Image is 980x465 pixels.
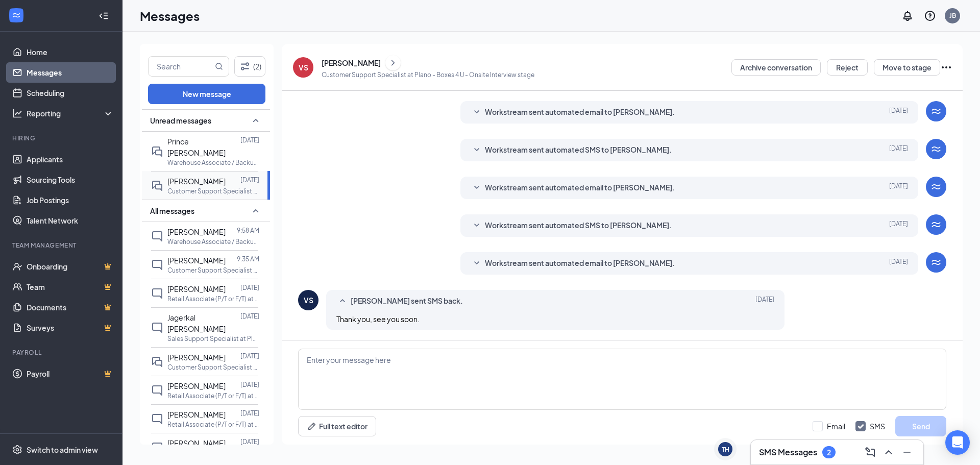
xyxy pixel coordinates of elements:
[27,363,114,384] a: PayrollCrown
[240,136,259,144] p: [DATE]
[471,219,483,232] svg: SmallChevronDown
[250,114,262,127] svg: SmallChevronUp
[385,55,401,70] button: ChevronRight
[27,83,114,103] a: Scheduling
[471,182,483,194] svg: SmallChevronDown
[240,409,259,418] p: [DATE]
[901,10,914,22] svg: Notifications
[12,108,22,118] svg: Analysis
[755,295,774,307] span: [DATE]
[298,416,376,436] button: Full text editorPen
[151,384,163,397] svg: ChatInactive
[151,180,163,192] svg: DoubleChat
[167,313,226,333] span: Jagerkal [PERSON_NAME]
[167,266,259,275] p: Customer Support Specialist at Plano - Boxes 4 U
[945,430,970,455] div: Open Intercom Messenger
[874,59,940,76] button: Move to stage
[215,62,223,70] svg: MagnifyingGlass
[731,59,821,76] button: Archive conversation
[167,410,226,419] span: [PERSON_NAME]
[471,144,483,156] svg: SmallChevronDown
[167,284,226,293] span: [PERSON_NAME]
[12,241,112,250] div: Team Management
[27,256,114,277] a: OnboardingCrown
[827,448,831,457] div: 2
[150,206,194,216] span: All messages
[27,108,114,118] div: Reporting
[12,134,112,142] div: Hiring
[167,187,259,195] p: Customer Support Specialist at Plano - Boxes 4 U
[167,334,259,343] p: Sales Support Specialist at Plano - Boxes 4 U
[167,256,226,265] span: [PERSON_NAME]
[485,257,675,270] span: Workstream sent automated email to [PERSON_NAME].
[237,255,259,263] p: 9:35 AM
[239,60,251,72] svg: Filter
[322,58,381,68] div: [PERSON_NAME]
[924,10,936,22] svg: QuestionInfo
[167,381,226,390] span: [PERSON_NAME]
[12,348,112,357] div: Payroll
[27,317,114,338] a: SurveysCrown
[151,322,163,334] svg: ChatInactive
[148,84,265,104] button: New message
[895,416,946,436] button: Send
[27,62,114,83] a: Messages
[167,237,259,246] p: Warehouse Associate / Backup Driver at Plano - Boxes 4 U
[471,257,483,270] svg: SmallChevronDown
[167,353,226,362] span: [PERSON_NAME]
[167,227,226,236] span: [PERSON_NAME]
[234,56,265,77] button: Filter (2)
[930,181,942,193] svg: WorkstreamLogo
[889,182,908,194] span: [DATE]
[307,421,317,431] svg: Pen
[930,256,942,268] svg: WorkstreamLogo
[167,420,259,429] p: Retail Associate (P/T or F/T) at Plano - Boxes 4 U
[240,312,259,321] p: [DATE]
[827,59,868,76] button: Reject
[240,283,259,292] p: [DATE]
[322,70,534,79] p: Customer Support Specialist at Plano - Boxes 4 U - Onsite Interview stage
[27,445,98,455] div: Switch to admin view
[889,257,908,270] span: [DATE]
[149,57,213,76] input: Search
[27,42,114,62] a: Home
[485,219,672,232] span: Workstream sent automated SMS to [PERSON_NAME].
[99,11,109,21] svg: Collapse
[864,446,876,458] svg: ComposeMessage
[151,356,163,368] svg: DoubleChat
[27,210,114,231] a: Talent Network
[237,226,259,235] p: 9:58 AM
[883,446,895,458] svg: ChevronUp
[899,444,915,460] button: Minimize
[167,363,259,372] p: Customer Support Specialist at Plano - Boxes 4 U
[27,297,114,317] a: DocumentsCrown
[240,437,259,446] p: [DATE]
[11,10,21,20] svg: WorkstreamLogo
[930,143,942,155] svg: WorkstreamLogo
[151,259,163,271] svg: ChatInactive
[471,106,483,118] svg: SmallChevronDown
[901,446,913,458] svg: Minimize
[862,444,878,460] button: ComposeMessage
[388,57,398,69] svg: ChevronRight
[485,144,672,156] span: Workstream sent automated SMS to [PERSON_NAME].
[27,190,114,210] a: Job Postings
[351,295,463,307] span: [PERSON_NAME] sent SMS back.
[151,230,163,242] svg: ChatInactive
[240,352,259,360] p: [DATE]
[880,444,897,460] button: ChevronUp
[889,106,908,118] span: [DATE]
[150,115,211,126] span: Unread messages
[240,176,259,184] p: [DATE]
[167,438,226,448] span: [PERSON_NAME]
[485,106,675,118] span: Workstream sent automated email to [PERSON_NAME].
[485,182,675,194] span: Workstream sent automated email to [PERSON_NAME].
[304,295,313,305] div: VS
[151,145,163,158] svg: DoubleChat
[930,105,942,117] svg: WorkstreamLogo
[722,445,729,454] div: TH
[336,314,420,324] span: Thank you, see you soon.
[27,149,114,169] a: Applicants
[151,442,163,454] svg: ChatInactive
[151,413,163,425] svg: ChatInactive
